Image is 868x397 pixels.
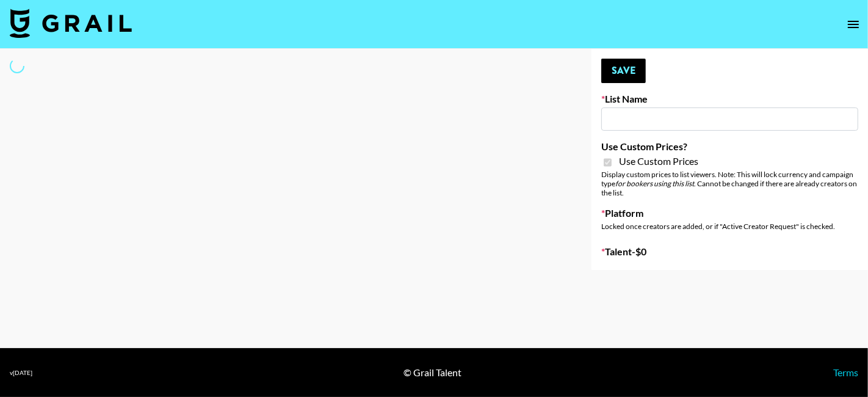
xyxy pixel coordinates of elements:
img: Grail Talent [10,9,132,38]
label: List Name [601,93,858,105]
em: for bookers using this list [615,179,694,188]
label: Platform [601,207,858,219]
div: © Grail Talent [404,366,462,379]
div: Locked once creators are added, or if "Active Creator Request" is checked. [601,222,858,231]
label: Talent - $ 0 [601,246,858,258]
span: Use Custom Prices [619,155,698,167]
div: v [DATE] [10,369,32,377]
div: Display custom prices to list viewers. Note: This will lock currency and campaign type . Cannot b... [601,170,858,197]
a: Terms [833,366,858,378]
label: Use Custom Prices? [601,140,858,153]
button: open drawer [841,12,866,37]
button: Save [601,59,646,83]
